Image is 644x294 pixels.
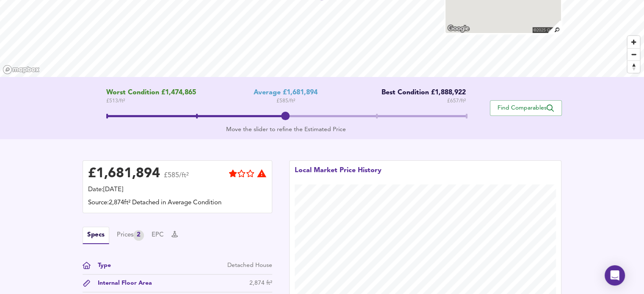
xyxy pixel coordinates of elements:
div: 2,874 ft² [249,279,272,288]
button: Prices2 [117,230,144,241]
div: Best Condition £1,888,922 [375,89,466,97]
div: 2 [133,230,144,241]
button: EPC [152,231,164,240]
span: Worst Condition £1,474,865 [106,89,196,97]
div: £ 1,681,894 [88,168,160,180]
span: £ 585 / ft² [276,97,295,105]
span: £ 657 / ft² [447,97,466,105]
div: Date: [DATE] [88,185,267,195]
div: Average £1,681,894 [254,89,318,97]
div: Prices [117,230,144,241]
button: Specs [83,227,109,244]
a: Mapbox homepage [3,65,40,74]
div: Detached House [227,261,272,270]
div: Local Market Price History [295,166,381,184]
img: search [547,19,562,34]
div: Open Intercom Messenger [605,265,625,286]
span: £ 513 / ft² [106,97,196,105]
button: Reset bearing to north [627,60,640,73]
button: Zoom out [627,48,640,60]
span: £585/ft² [164,172,189,184]
div: Source: 2,874ft² Detached in Average Condition [88,198,267,208]
button: Find Comparables [490,100,562,116]
div: Internal Floor Area [91,279,152,288]
div: Type [91,261,111,270]
button: Zoom in [627,36,640,48]
span: Find Comparables [495,104,557,112]
div: Move the slider to refine the Estimated Price [106,125,466,134]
